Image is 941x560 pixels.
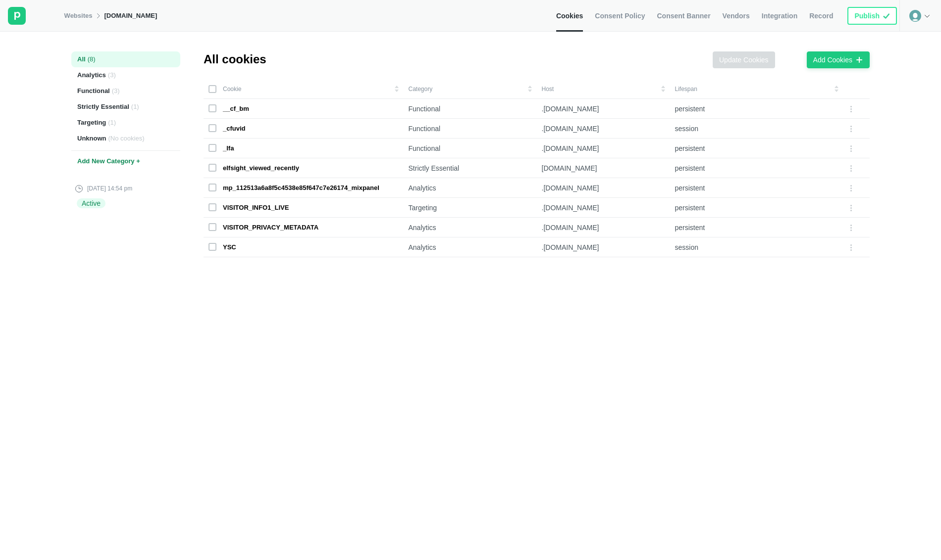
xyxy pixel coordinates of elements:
div: YSC [223,243,236,252]
div: Functional [409,104,532,113]
div: session [675,124,838,133]
div: Unknown [71,131,180,146]
div: Strictly Essential [409,164,532,173]
span: Cookies [556,11,583,20]
span: Consent Banner [657,11,710,20]
span: ( 8 ) [88,55,96,64]
div: _cfuvid [223,124,246,133]
div: Analytics [71,67,180,83]
span: Record [809,11,833,20]
div: persistent [675,184,838,192]
span: Consent Policy [595,11,645,20]
button: Publishicon [847,7,897,25]
button: Add Cookies [807,51,870,68]
div: Publish [854,11,880,20]
div: persistent [675,164,838,173]
div: persistent [675,203,838,212]
div: persistent [675,223,838,232]
td: Category [404,79,537,99]
div: Targeting [71,115,180,131]
div: Functional [409,144,532,153]
span: ( 1 ) [108,118,116,127]
span: Vendors [723,11,750,20]
div: .[DOMAIN_NAME] [542,184,665,192]
div: Targeting [409,203,532,212]
div: .[DOMAIN_NAME] [542,124,665,133]
div: persistent [675,144,838,153]
div: [DOMAIN_NAME] [542,164,665,173]
a: Websites [64,11,93,20]
div: .[DOMAIN_NAME] [542,223,665,232]
button: Update Cookies [713,51,775,68]
td: Lifespan [670,79,843,99]
div: elfsight_viewed_recently [223,164,299,173]
div: persistent [675,104,838,113]
span: ( No cookies ) [108,134,145,143]
div: Update Cookies [719,55,769,64]
span: ( 3 ) [112,87,120,95]
img: icon [883,11,890,20]
div: mp_112513a6a8f5c4538e85f647c7e26174_mixpanel [223,184,379,192]
div: Analytics [409,223,532,232]
div: .[DOMAIN_NAME] [542,104,665,113]
div: VISITOR_INFO1_LIVE [223,203,289,212]
div: [DOMAIN_NAME] [104,11,157,20]
div: .[DOMAIN_NAME] [542,203,665,212]
div: Analytics [409,243,532,252]
span: ( 3 ) [108,71,116,80]
div: Functional [71,83,180,99]
span: Integration [762,11,797,20]
span: ( 1 ) [131,102,139,111]
div: All cookies [204,51,266,67]
div: All [71,51,180,67]
div: Cookie [209,85,399,93]
div: Add New Category + [71,150,180,172]
div: Active [77,198,105,208]
div: Analytics [409,184,532,192]
div: [DATE] 14:54 pm [75,184,132,193]
div: __cf_bm [223,104,249,113]
div: _lfa [223,144,234,153]
div: session [675,243,838,252]
div: All banners are integrated and published on website. [845,4,899,27]
div: .[DOMAIN_NAME] [542,144,665,153]
div: Functional [409,124,532,133]
td: Host [537,79,670,99]
div: Strictly Essential [71,99,180,115]
div: Add Cookies [813,55,852,64]
div: .[DOMAIN_NAME] [542,243,665,252]
div: VISITOR_PRIVACY_METADATA [223,223,318,232]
